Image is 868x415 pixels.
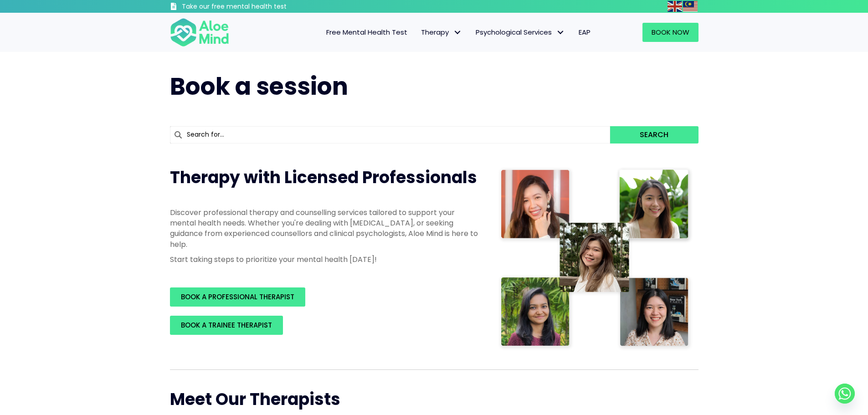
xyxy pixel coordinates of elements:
[610,126,698,143] button: Search
[182,2,335,11] h3: Take our free mental health test
[326,27,407,37] span: Free Mental Health Test
[835,384,855,404] a: Whatsapp
[579,27,591,37] span: EAP
[170,316,283,335] a: BOOK A TRAINEE THERAPIST
[451,26,464,39] span: Therapy: submenu
[642,23,699,42] a: Book Now
[668,1,683,11] a: English
[170,126,611,143] input: Search for...
[652,27,689,37] span: Book Now
[319,23,414,42] a: Free Mental Health Test
[170,70,348,103] span: Book a session
[170,17,229,47] img: Aloe mind Logo
[498,166,693,351] img: Therapist collage
[170,207,480,250] p: Discover professional therapy and counselling services tailored to support your mental health nee...
[668,1,682,12] img: en
[170,2,335,13] a: Take our free mental health test
[170,254,480,265] p: Start taking steps to prioritize your mental health [DATE]!
[414,23,469,42] a: TherapyTherapy: submenu
[181,292,294,302] span: BOOK A PROFESSIONAL THERAPIST
[170,287,305,307] a: BOOK A PROFESSIONAL THERAPIST
[476,27,565,37] span: Psychological Services
[572,23,597,42] a: EAP
[683,1,698,12] img: ms
[181,320,272,330] span: BOOK A TRAINEE THERAPIST
[469,23,572,42] a: Psychological ServicesPsychological Services: submenu
[554,26,567,39] span: Psychological Services: submenu
[241,23,597,42] nav: Menu
[421,27,462,37] span: Therapy
[683,1,699,11] a: Malay
[170,388,340,411] span: Meet Our Therapists
[170,166,477,189] span: Therapy with Licensed Professionals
